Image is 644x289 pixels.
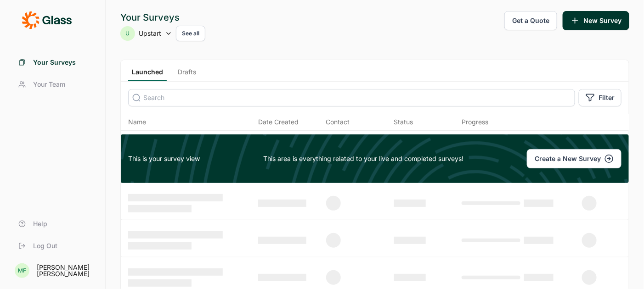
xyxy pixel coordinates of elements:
div: MF [15,263,29,278]
div: Status [394,117,413,127]
span: Your Team [33,80,65,89]
a: Launched [128,67,167,81]
button: Filter [579,89,621,106]
span: Name [128,117,146,127]
span: Upstart [139,29,161,38]
button: See all [176,26,205,41]
span: Log Out [33,241,57,250]
div: [PERSON_NAME] [PERSON_NAME] [37,264,94,277]
span: Help [33,219,47,228]
div: U [120,26,135,41]
span: Filter [599,93,615,102]
button: New Survey [563,11,629,30]
div: Contact [326,117,350,127]
input: Search [128,89,575,106]
button: Get a Quote [504,11,557,30]
a: Drafts [174,67,200,81]
span: Date Created [258,117,299,127]
span: Your Surveys [33,58,76,67]
p: This area is everything related to your live and completed surveys! [263,154,463,163]
span: This is your survey view [128,154,200,163]
div: Your Surveys [120,11,205,24]
button: Create a New Survey [527,149,621,168]
div: Progress [462,117,488,127]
